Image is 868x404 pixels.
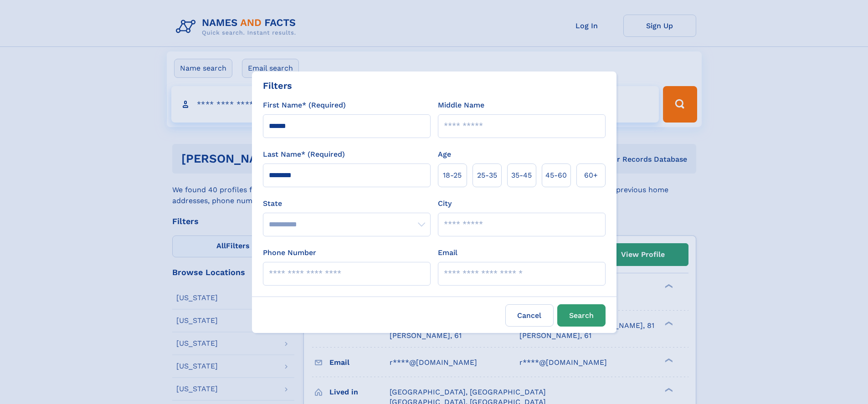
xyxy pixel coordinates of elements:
label: Email [438,247,457,258]
span: 18‑25 [443,170,462,181]
label: City [438,198,452,209]
span: 60+ [584,170,598,181]
span: 45‑60 [545,170,567,181]
span: 25‑35 [477,170,497,181]
label: Middle Name [438,100,484,111]
div: Filters [263,79,292,92]
label: Cancel [505,304,554,327]
button: Search [557,304,606,327]
label: First Name* (Required) [263,100,346,111]
label: Age [438,149,451,160]
label: Last Name* (Required) [263,149,345,160]
span: 35‑45 [511,170,532,181]
label: Phone Number [263,247,316,258]
label: State [263,198,431,209]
